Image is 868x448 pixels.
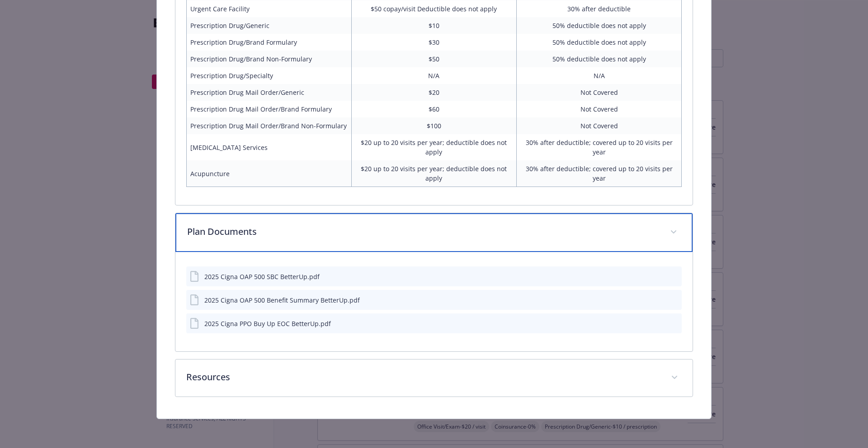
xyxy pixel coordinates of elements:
[670,295,678,305] button: preview file
[204,319,331,328] div: 2025 Cigna PPO Buy Up EOC BetterUp.pdf
[204,272,320,281] div: 2025 Cigna OAP 500 SBC BetterUp.pdf
[186,17,351,34] td: Prescription Drug/Generic
[517,0,682,17] td: 30% after deductible
[186,67,351,84] td: Prescription Drug/Specialty
[351,67,516,84] td: N/A
[517,134,682,160] td: 30% after deductible; covered up to 20 visits per year
[517,117,682,134] td: Not Covered
[351,34,516,51] td: $30
[351,17,516,34] td: $10
[351,134,516,160] td: $20 up to 20 visits per year; deductible does not apply
[186,160,351,187] td: Acupuncture
[175,213,693,252] div: Plan Documents
[656,319,663,328] button: download file
[517,17,682,34] td: 50% deductible does not apply
[656,295,663,305] button: download file
[186,84,351,101] td: Prescription Drug Mail Order/Generic
[186,370,660,384] p: Resources
[186,134,351,160] td: [MEDICAL_DATA] Services
[186,34,351,51] td: Prescription Drug/Brand Formulary
[517,51,682,67] td: 50% deductible does not apply
[517,34,682,51] td: 50% deductible does not apply
[351,84,516,101] td: $20
[670,272,678,281] button: preview file
[351,0,516,17] td: $50 copay/visit Deductible does not apply
[187,225,660,238] p: Plan Documents
[204,295,360,305] div: 2025 Cigna OAP 500 Benefit Summary BetterUp.pdf
[186,0,351,17] td: Urgent Care Facility
[517,84,682,101] td: Not Covered
[351,101,516,117] td: $60
[186,51,351,67] td: Prescription Drug/Brand Non-Formulary
[517,67,682,84] td: N/A
[517,101,682,117] td: Not Covered
[670,319,678,328] button: preview file
[517,160,682,187] td: 30% after deductible; covered up to 20 visits per year
[656,272,663,281] button: download file
[351,51,516,67] td: $50
[175,252,693,351] div: Plan Documents
[351,160,516,187] td: $20 up to 20 visits per year; deductible does not apply
[351,117,516,134] td: $100
[186,117,351,134] td: Prescription Drug Mail Order/Brand Non-Formulary
[175,359,693,397] div: Resources
[186,101,351,117] td: Prescription Drug Mail Order/Brand Formulary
